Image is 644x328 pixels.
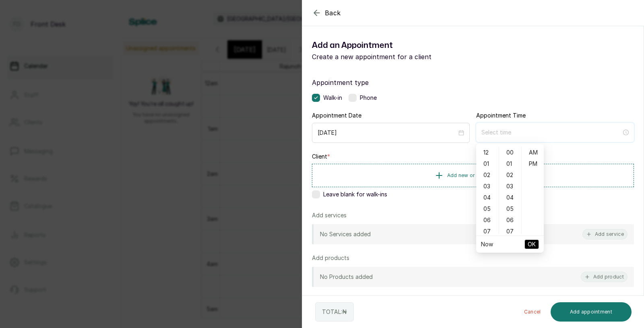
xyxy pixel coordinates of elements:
[312,254,349,262] p: Add products
[551,302,632,322] button: Add appointment
[478,169,497,181] div: 02
[501,147,520,158] div: 00
[581,272,627,282] button: Add product
[481,241,493,248] a: Now
[322,308,347,316] p: TOTAL: ₦
[312,52,473,62] p: Create a new appointment for a client
[501,192,520,203] div: 04
[501,215,520,226] div: 06
[582,229,627,239] button: Add service
[312,211,347,219] p: Add services
[481,128,621,137] input: Select time
[478,181,497,192] div: 03
[312,8,341,18] button: Back
[523,158,543,169] div: PM
[501,158,520,169] div: 01
[447,172,512,179] span: Add new or select existing
[320,273,373,281] p: No Products added
[478,192,497,203] div: 04
[524,239,539,249] button: OK
[318,128,457,137] input: Select date
[478,226,497,237] div: 07
[478,158,497,169] div: 01
[523,147,543,158] div: AM
[323,94,342,102] span: Walk-in
[312,153,330,161] label: Client
[320,230,371,238] p: No Services added
[476,111,526,120] label: Appointment Time
[478,215,497,226] div: 06
[501,181,520,192] div: 03
[501,226,520,237] div: 07
[312,164,634,187] button: Add new or select existing
[360,94,377,102] span: Phone
[501,203,520,215] div: 05
[478,203,497,215] div: 05
[518,302,547,322] button: Cancel
[501,169,520,181] div: 02
[312,111,361,120] label: Appointment Date
[478,147,497,158] div: 12
[323,190,387,198] span: Leave blank for walk-ins
[312,78,634,87] label: Appointment type
[325,8,341,18] span: Back
[312,39,473,52] h1: Add an Appointment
